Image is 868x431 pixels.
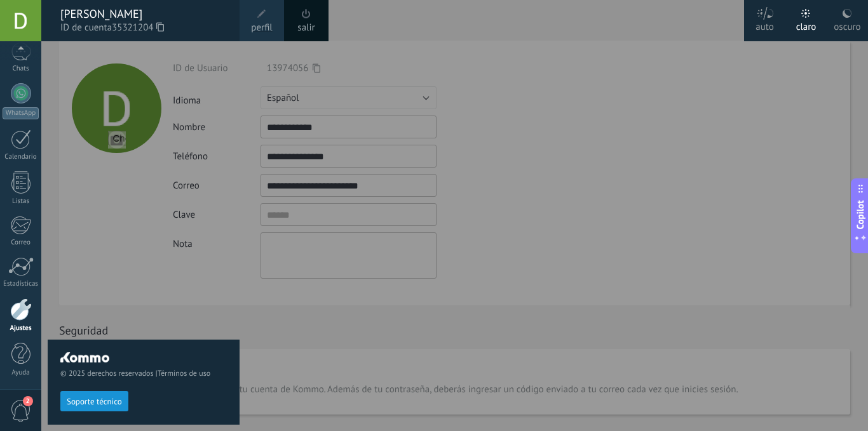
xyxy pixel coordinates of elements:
[854,200,867,229] span: Copilot
[60,369,227,378] span: © 2025 derechos reservados |
[251,21,272,35] span: perfil
[60,391,128,411] button: Soporte técnico
[3,153,39,161] div: Calendario
[834,8,860,41] div: oscuro
[756,8,774,41] div: auto
[23,396,33,406] span: 2
[3,369,39,377] div: Ayuda
[3,239,39,247] div: Correo
[67,397,122,406] span: Soporte técnico
[3,107,39,119] div: WhatsApp
[60,7,227,21] div: [PERSON_NAME]
[60,21,227,35] span: ID de cuenta
[3,65,39,73] div: Chats
[158,369,210,378] a: Términos de uso
[3,324,39,333] div: Ajustes
[3,280,39,288] div: Estadísticas
[297,21,315,35] a: salir
[796,8,817,41] div: claro
[60,396,128,406] a: Soporte técnico
[112,21,164,35] span: 35321204
[3,197,39,206] div: Listas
